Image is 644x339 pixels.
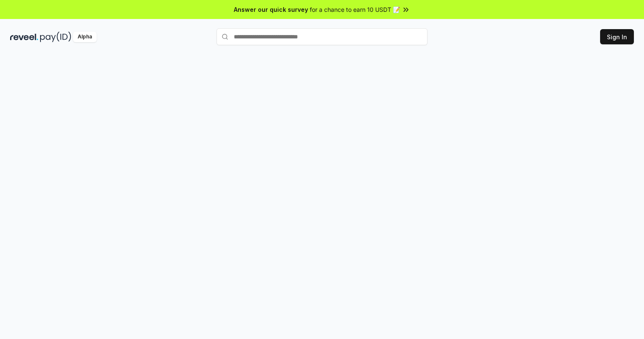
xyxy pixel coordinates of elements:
span: for a chance to earn 10 USDT 📝 [310,5,400,14]
button: Sign In [600,29,634,44]
img: pay_id [40,32,71,42]
img: reveel_dark [10,32,38,42]
div: Alpha [73,32,97,42]
span: Answer our quick survey [234,5,308,14]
